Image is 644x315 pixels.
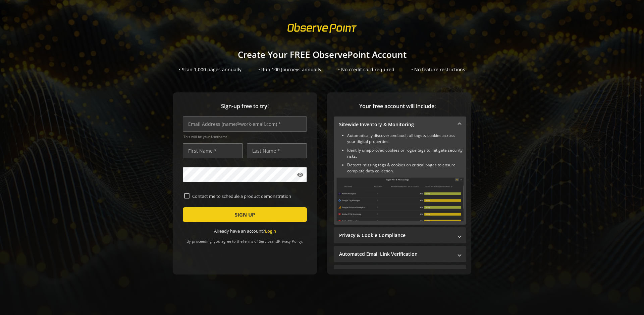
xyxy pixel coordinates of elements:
span: This will be your Username [183,134,307,139]
div: • No credit card required [338,66,394,73]
input: First Name * [183,143,243,158]
span: Sign-up free to try! [183,102,307,110]
div: • Run 100 Journeys annually [258,66,321,73]
div: Already have an account? [183,228,307,234]
a: Login [265,228,276,234]
li: Automatically discover and audit all tags & cookies across your digital properties. [347,133,464,145]
button: SIGN UP [183,207,307,222]
input: Email Address (name@work-email.com) * [183,116,307,132]
li: Detects missing tags & cookies on critical pages to ensure complete data collection. [347,162,464,174]
div: • Scan 1,000 pages annually [179,66,241,73]
mat-panel-title: Sitewide Inventory & Monitoring [339,121,453,128]
a: Terms of Service [243,239,271,244]
a: Privacy Policy [278,239,302,244]
div: Sitewide Inventory & Monitoring [334,133,466,225]
mat-expansion-panel-header: Privacy & Cookie Compliance [334,227,466,243]
input: Last Name * [247,143,307,158]
span: SIGN UP [235,209,255,221]
mat-expansion-panel-header: Automated Email Link Verification [334,246,466,262]
mat-expansion-panel-header: Sitewide Inventory & Monitoring [334,116,466,133]
mat-panel-title: Privacy & Cookie Compliance [339,232,453,239]
img: Sitewide Inventory & Monitoring [336,177,464,221]
label: Contact me to schedule a product demonstration [190,193,306,199]
mat-panel-title: Automated Email Link Verification [339,251,453,257]
div: By proceeding, you agree to the and . [183,234,307,244]
div: • No feature restrictions [411,66,465,73]
span: Your free account will include: [334,102,461,110]
mat-icon: visibility [297,171,304,178]
mat-expansion-panel-header: Performance Monitoring with Web Vitals [334,265,466,281]
li: Identify unapproved cookies or rogue tags to mitigate security risks. [347,147,464,159]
